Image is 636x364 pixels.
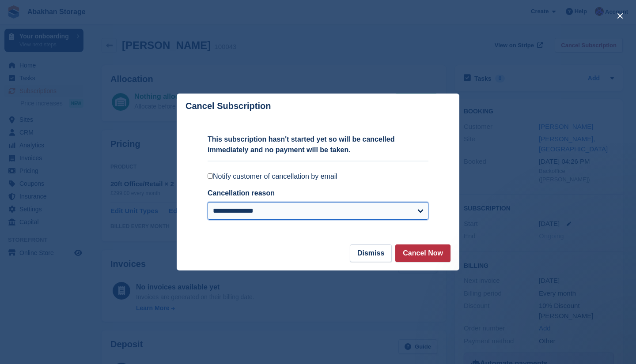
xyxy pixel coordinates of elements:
button: close [613,9,627,23]
label: Notify customer of cancellation by email [208,172,428,181]
p: This subscription hasn't started yet so will be cancelled immediately and no payment will be taken. [208,134,428,155]
p: Cancel Subscription [185,101,271,111]
label: Cancellation reason [208,189,275,197]
button: Dismiss [350,244,392,262]
button: Cancel Now [395,244,450,262]
input: Notify customer of cancellation by email [208,173,213,179]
